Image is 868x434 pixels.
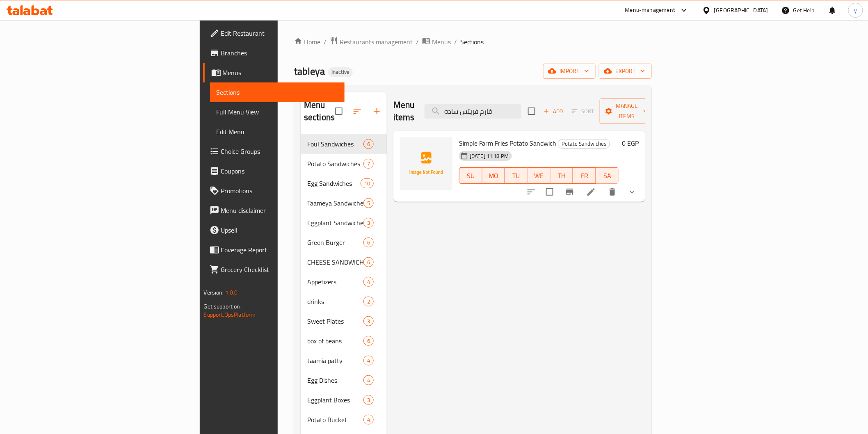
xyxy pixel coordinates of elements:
[364,318,373,325] span: 3
[301,410,387,429] div: Potato Bucket4
[307,178,361,188] span: Egg Sandwiches
[301,154,387,174] div: Potato Sandwiches7
[550,167,573,184] button: TH
[364,239,373,247] span: 6
[393,99,415,123] h2: Menu items
[307,336,363,346] span: box of beans
[203,201,345,220] a: Menu disclaimer
[459,137,556,149] span: Simple Farm Fries Potato Sandwich
[221,28,338,38] span: Edit Restaurant
[221,225,338,235] span: Upsell
[363,375,374,385] div: items
[460,37,484,47] span: Sections
[307,395,363,405] span: Eggplant Boxes
[425,104,521,119] input: search
[542,107,564,116] span: Add
[307,277,363,287] div: Appetizers
[221,166,338,176] span: Coupons
[627,187,637,197] svg: Show Choices
[364,416,373,424] span: 4
[361,178,374,188] div: items
[301,390,387,410] div: Eggplant Boxes3
[454,37,457,47] li: /
[543,64,596,79] button: import
[854,6,857,15] span: y
[203,142,345,161] a: Choice Groups
[307,257,363,267] div: CHEESE SANDWICHES
[486,170,502,182] span: MO
[714,6,768,15] div: [GEOGRAPHIC_DATA]
[363,297,374,306] div: items
[363,139,374,149] div: items
[554,170,570,182] span: TH
[600,98,655,124] button: Manage items
[330,103,347,120] span: Select all sections
[307,356,363,365] div: taamia patty
[364,160,373,168] span: 7
[301,134,387,154] div: Foul Sandwiches6
[301,193,387,213] div: Taameya Sandwiches5
[364,298,373,306] span: 2
[482,167,505,184] button: MO
[605,66,645,76] span: export
[367,101,387,121] button: Add section
[203,43,345,63] a: Branches
[416,37,419,47] li: /
[347,101,367,121] span: Sort sections
[558,139,610,148] span: Potato Sandwiches
[203,181,345,201] a: Promotions
[363,336,374,346] div: items
[203,161,345,181] a: Coupons
[432,37,451,47] span: Menus
[330,37,413,47] a: Restaurants management
[364,219,373,227] span: 3
[301,252,387,272] div: CHEESE SANDWICHES6
[307,297,363,306] span: drinks
[210,82,345,102] a: Sections
[307,198,363,208] span: Taameya Sandwiches
[204,309,256,320] a: Support.OpsPlatform
[221,206,338,215] span: Menu disclaimer
[364,199,373,207] span: 5
[307,218,363,228] span: Eggplant Sandwiches
[363,356,374,365] div: items
[301,292,387,311] div: drinks2
[210,122,345,142] a: Edit Menu
[204,287,224,298] span: Version:
[307,375,363,385] span: Egg Dishes
[210,102,345,122] a: Full Menu View
[307,159,363,169] span: Potato Sandwiches
[622,137,639,149] h6: 0 EGP
[363,395,374,405] div: items
[521,182,541,202] button: sort-choices
[625,5,676,15] div: Menu-management
[217,127,338,137] span: Edit Menu
[301,233,387,252] div: Green Burger6
[558,139,610,149] div: Potato Sandwiches
[603,182,622,202] button: delete
[550,66,589,76] span: import
[422,37,451,47] a: Menus
[225,287,238,298] span: 1.0.0
[364,377,373,384] span: 4
[541,183,558,201] span: Select to update
[599,64,652,79] button: export
[528,167,550,184] button: WE
[508,170,524,182] span: TU
[364,140,373,148] span: 6
[576,170,592,182] span: FR
[307,238,363,247] div: Green Burger
[531,170,547,182] span: WE
[363,198,374,208] div: items
[466,152,512,160] span: [DATE] 11:18 PM
[364,258,373,266] span: 6
[203,240,345,260] a: Coverage Report
[203,220,345,240] a: Upsell
[364,396,373,404] span: 3
[599,170,615,182] span: SA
